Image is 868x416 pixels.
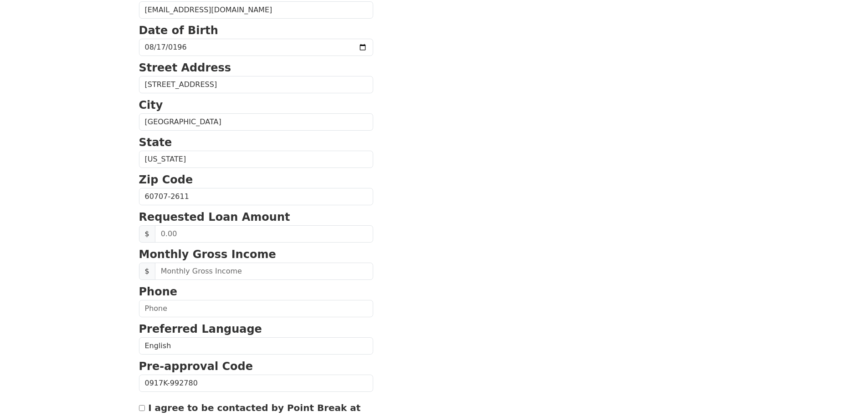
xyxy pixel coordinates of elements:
input: 0.00 [155,225,373,243]
input: Re-Enter Email Address [139,1,373,19]
input: Monthly Gross Income [155,263,373,280]
strong: Street Address [139,61,231,74]
strong: Phone [139,285,178,298]
strong: State [139,136,172,149]
span: $ [139,225,155,243]
p: Monthly Gross Income [139,246,373,263]
span: $ [139,263,155,280]
strong: City [139,99,163,112]
input: Pre-approval Code [139,375,373,392]
strong: Zip Code [139,173,193,186]
input: City [139,113,373,131]
input: Street Address [139,76,373,93]
strong: Date of Birth [139,24,218,37]
strong: Pre-approval Code [139,360,253,373]
input: Zip Code [139,188,373,205]
strong: Requested Loan Amount [139,211,290,223]
strong: Preferred Language [139,323,262,335]
input: Phone [139,300,373,317]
